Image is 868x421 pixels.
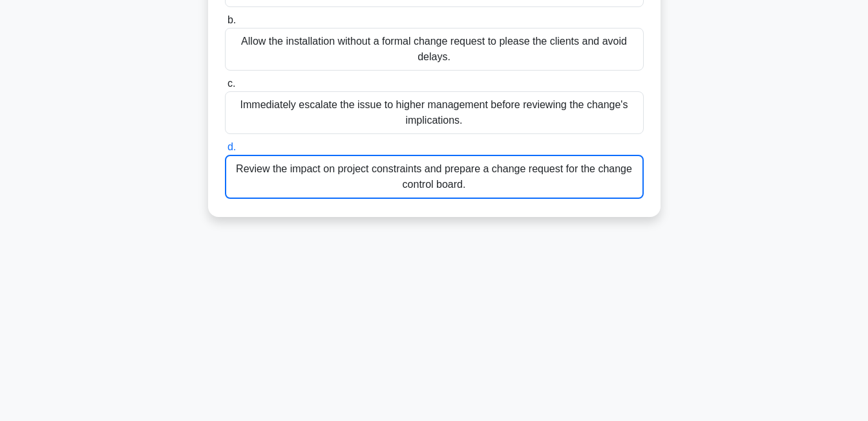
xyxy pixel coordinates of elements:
[225,28,644,71] div: Allow the installation without a formal change request to please the clients and avoid delays.
[225,155,644,199] div: Review the impact on project constraints and prepare a change request for the change control board.
[228,78,235,89] span: c.
[225,91,644,134] div: Immediately escalate the issue to higher management before reviewing the change's implications.
[228,14,236,25] span: b.
[228,141,236,152] span: d.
